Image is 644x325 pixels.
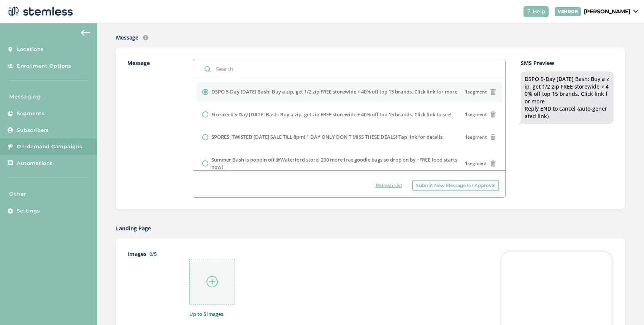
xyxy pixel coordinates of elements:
[116,33,138,41] label: Message
[17,160,53,167] span: Automations
[206,276,218,287] img: icon-circle-plus-45441306.svg
[584,8,630,16] p: [PERSON_NAME]
[6,4,73,19] img: logo-dark-0685b13c.svg
[465,111,468,117] strong: 1
[193,59,505,79] input: Search
[465,134,468,140] strong: 1
[555,7,581,16] div: VENDOR
[127,59,178,198] label: Message
[211,88,457,96] label: DSPO 5-Day [DATE] Bash: Buy a zip, get 1/2 zip FREE storewide + 40% off top 15 brands. Click link...
[465,111,487,118] span: segment
[116,224,151,232] label: Landing Page
[521,59,614,67] label: SMS Preview
[465,134,487,141] span: segment
[17,143,82,151] span: On-demand Campaigns
[416,182,495,189] span: Submit New Message for Approval
[17,46,44,53] span: Locations
[143,35,148,40] img: icon-info-236977d2.svg
[149,250,157,257] label: 0/5
[525,75,610,120] div: DSPO 5-Day [DATE] Bash: Buy a zip, get 1/2 zip FREE storewide + 40% off top 15 brands. Click link...
[17,207,40,215] span: Settings
[189,311,484,318] label: Up to 5 images.
[465,89,468,95] strong: 1
[372,180,406,191] button: Refresh List
[606,289,644,325] iframe: Chat Widget
[211,111,452,119] label: Firecreek 5-Day [DATE] Bash: Buy a zip, get zip FREE storewide + 40% off top 15 brands. Click lin...
[633,10,638,13] img: icon_down-arrow-small-66adaf34.svg
[465,160,468,166] strong: 1
[412,180,499,191] button: Submit New Message for Approval
[17,110,44,117] span: Segments
[81,30,90,36] img: icon-arrow-back-accent-c549486e.svg
[211,156,465,171] label: Summer Bash is poppin off @Waterford store! 200 more free goodie bags so drop on by +FREE food st...
[527,9,531,14] img: icon-help-white-03924b79.svg
[127,250,174,318] label: Images
[533,8,546,16] span: Help
[17,62,71,70] span: Enrollment Options
[465,160,487,167] span: segment
[211,133,443,141] label: SPORES: TWISTED [DATE] SALE TILL 8pm! 1 DAY ONLY DON'T MISS THESE DEALS! Tap link for details
[17,127,49,134] span: Subscribers
[465,89,487,95] span: segment
[376,182,402,189] span: Refresh List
